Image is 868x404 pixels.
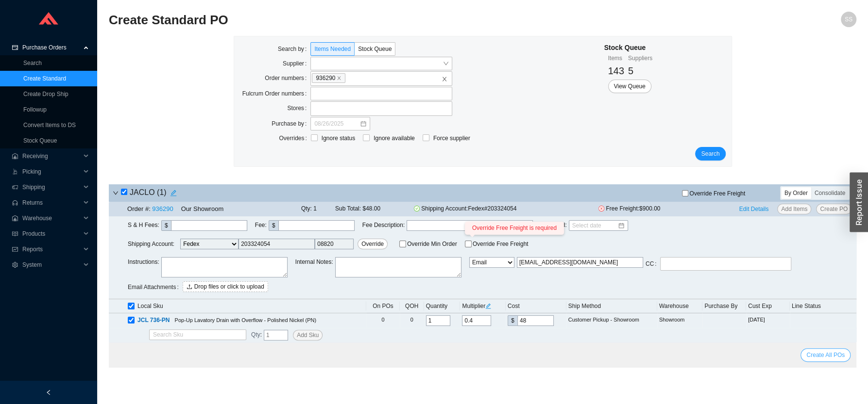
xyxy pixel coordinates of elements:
[608,53,624,63] div: Items
[366,313,400,328] td: 0
[318,133,359,143] span: Ignore status
[566,299,657,313] th: Ship Method
[283,57,310,70] label: Supplier:
[287,101,310,115] label: Stores
[22,179,81,195] span: Shipping
[128,257,159,280] span: Instructions :
[22,242,81,257] span: Reports
[22,40,81,55] span: Purchase Orders
[12,45,18,50] span: credit-card
[657,299,703,313] th: Warehouse
[22,195,81,210] span: Returns
[242,87,311,100] label: Fulcrum Order numbers
[361,239,384,249] span: Override
[414,206,420,211] span: check-circle
[113,190,119,196] span: down
[183,281,268,292] button: uploadDrop files or click to upload
[12,231,18,237] span: read
[639,205,660,212] span: $900.00
[23,75,66,82] a: Create Standard
[362,220,405,231] span: Fee Description :
[465,241,472,247] input: Override Free FreightOverride Free Freight is required
[657,313,703,328] td: Showroom
[347,73,354,83] input: 936290closeclose
[358,46,391,52] span: Stock Queue
[811,187,849,199] div: Consolidate
[695,147,725,161] button: Search
[335,205,361,212] span: Sub Total:
[167,190,180,196] span: edit
[23,122,76,129] a: Convert Items to DS
[22,210,81,226] span: Warehouse
[429,133,474,143] span: Force supplier
[400,299,424,313] th: QOH
[366,299,400,313] th: On POs
[295,257,333,280] span: Internal Notes :
[251,330,262,340] span: :
[157,188,167,196] span: ( 1 )
[46,389,51,395] span: left
[566,313,657,328] td: Customer Pickup - Showroom
[781,187,811,199] div: By Order
[127,205,151,212] span: Order #:
[682,190,688,196] input: Override Free Freight
[278,42,310,56] label: Search by
[22,257,81,273] span: System
[689,191,745,196] span: Override Free Freight
[22,226,81,242] span: Products
[572,221,617,230] input: Select date
[701,149,719,159] span: Search
[598,206,604,211] span: close-circle
[174,317,316,323] span: Pop-Up Lavatory Drain with Overflow - Polished Nickel (PN)
[23,137,57,144] a: Stock Queue
[702,299,746,313] th: Purchase By
[746,299,790,313] th: Cust Exp
[265,71,310,85] label: Order numbers
[12,200,18,206] span: customer-service
[777,204,811,214] button: Add Items
[646,257,661,271] label: CC
[128,280,183,294] label: Email Attachments
[293,330,323,340] button: Add Sku
[604,42,652,53] div: Stock Queue
[400,313,424,328] td: 0
[269,220,278,231] div: $
[598,204,676,214] span: Free Freight:
[337,76,341,81] span: close
[161,220,171,231] div: $
[362,205,380,212] span: $48.00
[746,313,790,328] td: [DATE]
[614,81,646,91] span: View Queue
[608,65,624,76] span: 143
[128,220,159,231] span: S & H Fees :
[23,91,68,97] a: Create Drop Ship
[442,76,447,82] span: close
[23,106,47,113] a: Followup
[312,73,345,83] span: 936290
[541,220,566,231] span: Expected :
[424,299,460,313] th: Quantity
[462,301,504,311] div: Multiplier
[314,119,359,129] input: 08/26/2025
[357,239,388,249] button: Override
[181,205,223,212] span: Our Showroom
[128,239,388,249] span: Shipping Account:
[465,222,564,235] div: Override Free Freight is required
[315,239,354,249] input: Zip
[800,348,851,362] button: Create All POs
[313,205,317,212] span: 1
[121,186,180,200] h4: JACLO
[314,46,351,52] span: Items Needed
[12,262,18,268] span: setting
[628,65,633,76] span: 5
[301,205,312,212] span: Qty:
[845,12,852,27] span: SS
[473,241,528,247] span: Override Free Freight
[370,133,419,143] span: Ignore available
[414,204,521,214] span: Shipping Account: Fedex # 203324054
[806,350,845,360] span: Create All POs
[137,317,170,323] span: JCL 736-PN
[508,315,517,326] div: $
[279,131,310,145] label: Overrides
[187,284,192,291] span: upload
